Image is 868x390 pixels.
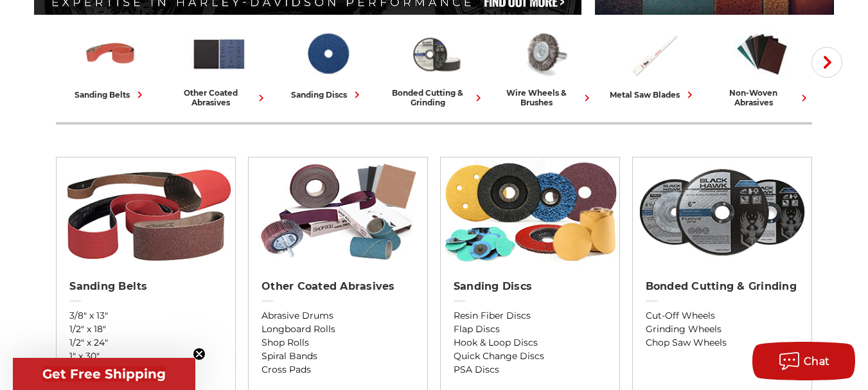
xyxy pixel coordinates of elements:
[42,366,166,382] span: Get Free Shipping
[261,309,414,323] a: Abrasive Drums
[299,26,356,82] img: Sanding Discs
[261,323,414,336] a: Longboard Rolls
[454,280,607,293] h2: Sanding Discs
[191,26,247,82] img: Other Coated Abrasives
[408,26,465,82] img: Bonded Cutting & Grinding
[261,280,414,293] h2: Other Coated Abrasives
[495,88,594,107] div: wire wheels & brushes
[57,157,235,267] img: Sanding Belts
[278,26,376,102] a: sanding discs
[811,47,842,78] button: Next
[517,26,573,82] img: Wire Wheels & Brushes
[610,88,696,102] div: metal saw blades
[69,336,222,350] a: 1/2" x 24"
[646,323,799,336] a: Grinding Wheels
[69,280,222,293] h2: Sanding Belts
[387,88,485,107] div: bonded cutting & grinding
[82,26,139,82] img: Sanding Belts
[61,26,159,102] a: sanding belts
[249,157,427,267] img: Other Coated Abrasives
[454,350,607,363] a: Quick Change Discs
[713,26,811,107] a: non-woven abrasives
[291,88,364,102] div: sanding discs
[193,348,206,360] button: Close teaser
[454,309,607,323] a: Resin Fiber Discs
[646,280,799,293] h2: Bonded Cutting & Grinding
[646,336,799,350] a: Chop Saw Wheels
[454,323,607,336] a: Flap Discs
[69,350,222,363] a: 1" x 30"
[261,363,414,377] a: Cross Pads
[713,88,811,107] div: non-woven abrasives
[495,26,594,107] a: wire wheels & brushes
[261,350,414,363] a: Spiral Bands
[604,26,702,102] a: metal saw blades
[804,355,830,368] span: Chat
[752,342,855,380] button: Chat
[441,157,619,267] img: Sanding Discs
[633,157,811,267] img: Bonded Cutting & Grinding
[13,358,195,390] div: Get Free ShippingClose teaser
[69,309,222,323] a: 3/8" x 13"
[170,88,268,107] div: other coated abrasives
[454,363,607,377] a: PSA Discs
[387,26,485,107] a: bonded cutting & grinding
[646,309,799,323] a: Cut-Off Wheels
[734,26,790,82] img: Non-woven Abrasives
[170,26,268,107] a: other coated abrasives
[454,336,607,350] a: Hook & Loop Discs
[69,323,222,336] a: 1/2" x 18"
[261,336,414,350] a: Shop Rolls
[625,26,682,82] img: Metal Saw Blades
[75,88,146,102] div: sanding belts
